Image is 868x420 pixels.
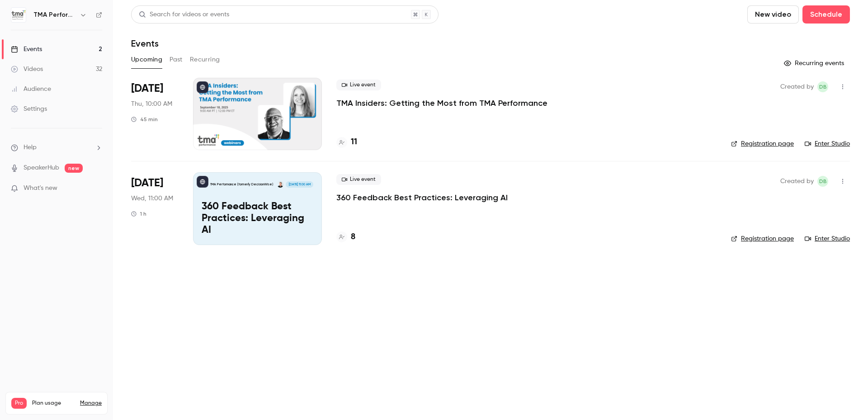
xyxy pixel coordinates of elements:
[24,184,57,193] span: What's new
[805,139,850,148] a: Enter Studio
[131,194,173,203] span: Wed, 11:00 AM
[80,400,102,407] a: Manage
[131,38,159,49] h1: Events
[193,172,322,245] a: 360 Feedback Best Practices: Leveraging AITMA Performance (formerly DecisionWise)Charles Rogel[DA...
[131,210,146,217] div: 1 h
[131,78,179,150] div: Sep 18 Thu, 10:00 AM (America/Denver)
[139,10,229,19] div: Search for videos or events
[11,143,102,152] li: help-dropdown-opener
[11,8,26,22] img: TMA Performance (formerly DecisionWise)
[731,234,794,243] a: Registration page
[277,181,283,188] img: Charles Rogel
[11,398,27,409] span: Pro
[336,174,381,185] span: Live event
[819,81,827,92] span: DB
[131,116,158,123] div: 45 min
[336,80,381,90] span: Live event
[817,176,828,187] span: Devin Black
[11,85,51,94] div: Audience
[11,65,43,74] div: Videos
[131,52,162,67] button: Upcoming
[286,181,313,188] span: [DATE] 11:00 AM
[336,192,508,203] a: 360 Feedback Best Practices: Leveraging AI
[780,56,850,71] button: Recurring events
[131,176,163,190] span: [DATE]
[131,99,172,109] span: Thu, 10:00 AM
[11,45,42,54] div: Events
[202,201,313,236] p: 360 Feedback Best Practices: Leveraging AI
[131,81,163,96] span: [DATE]
[351,136,357,148] h4: 11
[817,81,828,92] span: Devin Black
[170,52,183,67] button: Past
[336,136,357,148] a: 11
[802,5,850,24] button: Schedule
[819,176,827,187] span: DB
[190,52,220,67] button: Recurring
[65,164,83,173] span: new
[24,163,59,173] a: SpeakerHub
[33,10,76,19] h6: TMA Performance (formerly DecisionWise)
[780,176,814,187] span: Created by
[747,5,799,24] button: New video
[91,184,102,193] iframe: Noticeable Trigger
[351,231,355,243] h4: 8
[805,234,850,243] a: Enter Studio
[336,98,547,109] a: TMA Insiders: Getting the Most from TMA Performance
[210,182,273,187] p: TMA Performance (formerly DecisionWise)
[11,104,47,113] div: Settings
[336,231,355,243] a: 8
[131,172,179,245] div: Sep 24 Wed, 11:00 AM (America/Denver)
[24,143,37,152] span: Help
[780,81,814,92] span: Created by
[731,139,794,148] a: Registration page
[32,400,75,407] span: Plan usage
